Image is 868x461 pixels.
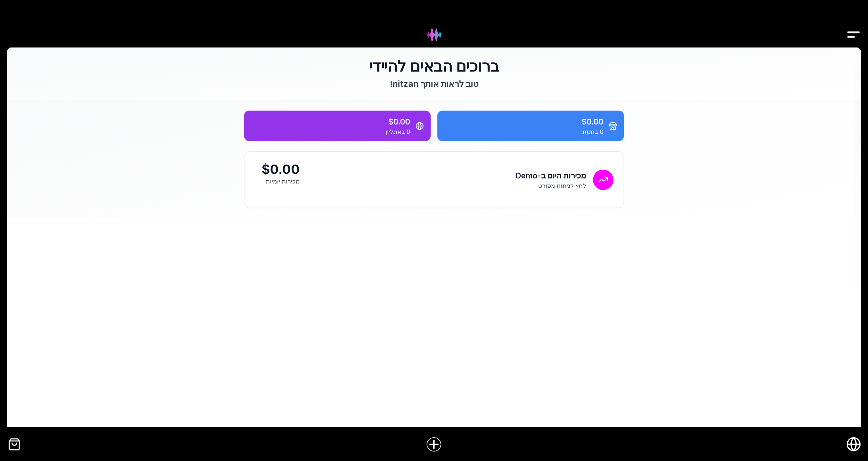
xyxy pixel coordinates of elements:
[444,128,604,136] div: 0 בחנות
[515,170,586,181] h2: מכירות היום ב-Demo
[444,116,604,128] div: $0.00
[390,79,478,89] span: טוב לראות אותך nitzan !
[846,22,861,48] img: Drawer
[7,437,22,452] img: קופה
[244,58,624,75] h1: ברוכים הבאים להיידי
[255,177,300,186] div: מכירות יומיות
[515,181,586,190] p: לחץ לניתוח מפורט
[426,436,442,453] img: הוסף פריט
[846,16,861,32] button: Drawer
[251,116,410,128] div: $0.00
[255,162,300,177] div: $0.00
[846,437,861,452] a: חנות אונליין
[421,22,447,48] img: Hydee Logo
[251,128,410,136] div: 0 באונליין
[421,431,447,458] a: הוסף פריט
